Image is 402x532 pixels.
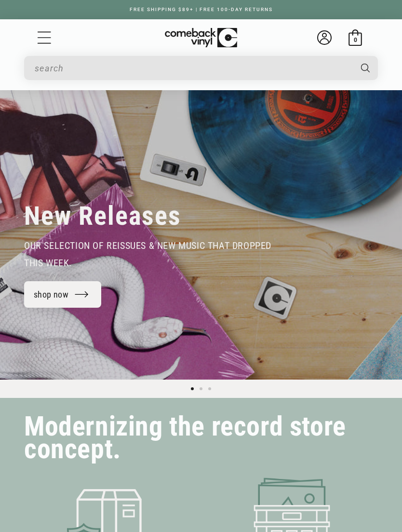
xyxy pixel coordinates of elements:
[36,29,53,46] summary: Menu
[24,200,181,232] h2: New Releases
[354,36,357,43] span: 0
[165,28,237,48] img: ComebackVinyl.com
[24,281,101,308] a: shop now
[24,56,378,80] div: Search
[197,384,205,393] button: Load slide 2 of 3
[120,7,282,12] a: FREE SHIPPING $89+ | FREE 100-DAY RETURNS
[188,384,197,393] button: Load slide 1 of 3
[352,56,379,80] button: Search
[35,58,351,78] input: search
[24,415,378,461] h2: Modernizing the record store concept.
[24,240,271,269] span: our selection of reissues & new music that dropped this week.
[205,384,214,393] button: Load slide 3 of 3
